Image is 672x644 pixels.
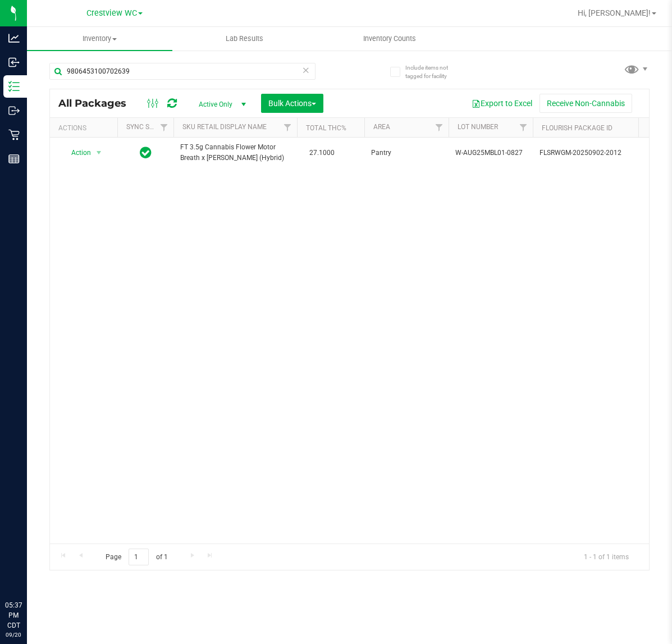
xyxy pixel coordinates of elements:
[61,145,92,161] span: Action
[464,94,540,113] button: Export to Excel
[430,118,449,137] a: Filter
[5,631,22,639] p: 09/20
[8,81,20,92] inline-svg: Inventory
[27,27,172,51] a: Inventory
[33,552,47,566] iframe: Resource center unread badge
[304,145,340,161] span: 27.1000
[268,99,316,108] span: Bulk Actions
[373,123,390,131] a: Area
[126,123,170,131] a: Sync Status
[180,142,290,163] span: FT 3.5g Cannabis Flower Motor Breath x [PERSON_NAME] (Hybrid)
[58,97,138,109] span: All Packages
[5,600,22,631] p: 05:37 PM CDT
[8,105,20,116] inline-svg: Outbound
[261,94,323,113] button: Bulk Actions
[11,554,45,588] iframe: Resource center
[8,129,20,140] inline-svg: Retail
[96,549,177,566] span: Page of 1
[514,118,533,137] a: Filter
[540,94,632,113] button: Receive Non-Cannabis
[455,148,526,158] span: W-AUG25MBL01-0827
[8,33,20,44] inline-svg: Analytics
[27,34,172,44] span: Inventory
[405,63,461,80] span: Include items not tagged for facility
[542,124,612,132] a: Flourish Package ID
[211,34,278,44] span: Lab Results
[8,57,20,68] inline-svg: Inbound
[371,148,442,158] span: Pantry
[575,549,638,565] span: 1 - 1 of 1 items
[86,8,137,18] span: Crestview WC
[306,124,346,132] a: Total THC%
[8,153,20,165] inline-svg: Reports
[278,118,297,137] a: Filter
[155,118,173,137] a: Filter
[182,123,267,131] a: SKU Retail Display Name
[49,63,316,80] input: Search Package ID, Item Name, SKU, Lot or Part Number...
[92,145,106,161] span: select
[140,145,152,161] span: In Sync
[458,123,498,131] a: Lot Number
[302,63,310,77] span: Clear
[172,27,318,51] a: Lab Results
[540,148,650,158] span: FLSRWGM-20250902-2012
[348,34,431,44] span: Inventory Counts
[129,549,149,566] input: 1
[58,124,113,132] div: Actions
[578,8,651,17] span: Hi, [PERSON_NAME]!
[317,27,463,51] a: Inventory Counts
